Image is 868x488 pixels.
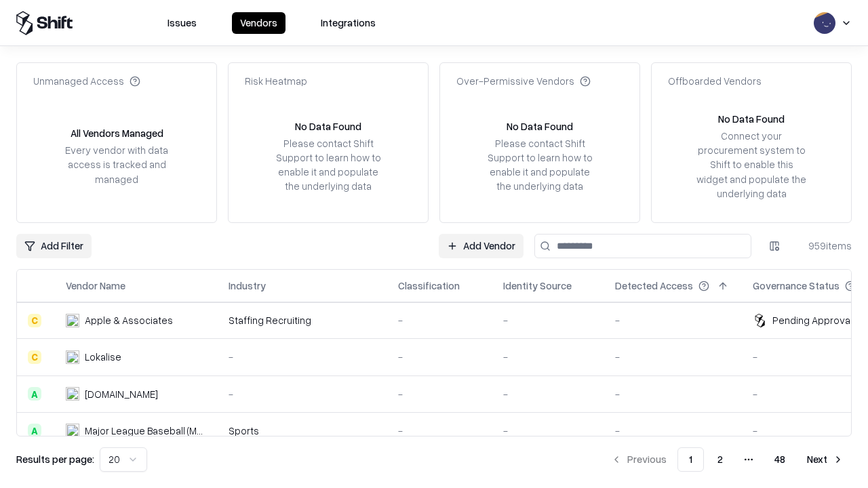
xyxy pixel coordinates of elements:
div: Identity Source [503,279,572,293]
button: 2 [707,447,734,472]
button: 48 [764,447,796,472]
div: - [503,313,593,327]
div: Classification [398,279,460,293]
button: Issues [159,12,205,34]
img: Lokalise [66,350,79,364]
div: A [28,424,41,437]
div: Staffing Recruiting [229,313,376,327]
div: C [28,350,41,364]
div: Unmanaged Access [33,74,140,88]
div: - [615,424,731,438]
div: Detected Access [615,279,693,293]
div: - [615,313,731,327]
div: - [398,424,481,438]
div: 959 items [797,239,852,253]
button: 1 [677,447,704,472]
div: Vendor Name [66,279,125,293]
div: Risk Heatmap [245,74,307,88]
p: Results per page: [16,452,94,466]
a: Add Vendor [439,234,524,258]
div: Apple & Associates [85,313,173,327]
button: Next [799,447,852,472]
div: - [615,350,731,364]
div: Pending Approval [772,313,852,327]
div: - [398,350,481,364]
div: Please contact Shift Support to learn how to enable it and populate the underlying data [272,136,384,194]
div: - [229,350,376,364]
div: No Data Found [295,119,361,134]
div: Every vendor with data access is tracked and managed [60,143,173,186]
div: - [503,350,593,364]
button: Vendors [232,12,285,34]
button: Integrations [313,12,384,34]
div: - [615,387,731,401]
div: All Vendors Managed [71,126,163,140]
div: Offboarded Vendors [668,74,762,88]
img: pathfactory.com [66,387,79,401]
div: - [398,387,481,401]
div: Governance Status [753,279,840,293]
div: A [28,387,41,401]
div: - [503,387,593,401]
div: C [28,314,41,327]
div: Industry [229,279,266,293]
div: - [398,313,481,327]
div: Please contact Shift Support to learn how to enable it and populate the underlying data [484,136,596,194]
div: [DOMAIN_NAME] [85,387,158,401]
div: No Data Found [718,112,785,126]
img: Apple & Associates [66,314,79,327]
div: Connect your procurement system to Shift to enable this widget and populate the underlying data [695,129,808,201]
img: Major League Baseball (MLB) [66,424,79,437]
div: Lokalise [85,350,121,364]
div: Over-Permissive Vendors [456,74,591,88]
button: Add Filter [16,234,92,258]
div: No Data Found [507,119,573,134]
nav: pagination [603,447,852,472]
div: - [503,424,593,438]
div: Sports [229,424,376,438]
div: - [229,387,376,401]
div: Major League Baseball (MLB) [85,424,207,438]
